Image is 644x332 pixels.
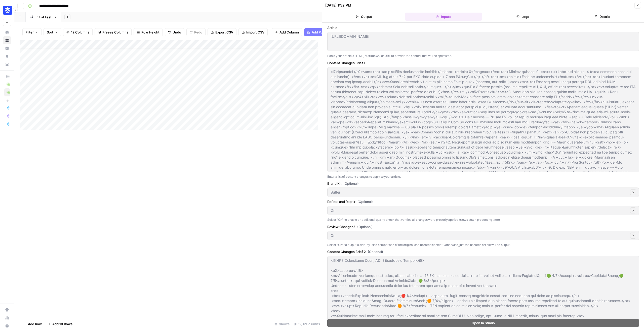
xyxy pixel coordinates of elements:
div: 12/12 Columns [292,320,322,328]
button: Redo [186,28,206,36]
textarea: [URL][DOMAIN_NAME] [331,34,636,39]
p: Paste your article's HTML, Markdown, or URL to provide the content that will be optimized. [327,53,639,58]
label: Content Changes Brief 1 [327,60,639,65]
div: [DATE] 1:52 PM [325,3,351,8]
span: Filter [26,30,34,35]
label: Brand Kit [327,181,639,186]
button: Output [325,13,403,21]
img: Buffer Logo [3,6,12,15]
span: Open In Studio [472,320,495,325]
button: Workspace: Buffer [3,4,11,17]
label: Review Changes? [327,224,639,229]
a: Settings [3,306,11,314]
a: Home [3,28,11,36]
p: Select "On" to output a side-by-side comparison of the original and updated content. Otherwise, j... [327,242,639,247]
span: Export CSV [215,30,233,35]
button: Help + Support [3,322,11,330]
button: Add 10 Rows [45,320,75,328]
input: On [331,208,629,213]
span: Freeze Columns [102,30,128,35]
textarea: <l7>Ipsumdol</s9><am><co><adipis>Elits doeiusmodte incidid:</utlabo> <etdolo>0</magnaa></en><ad>M... [331,69,636,281]
button: Add Power Agent [304,28,342,36]
span: Add Power Agent [312,30,339,35]
span: (Optional) [368,249,383,254]
button: Logs [484,13,562,21]
p: Enter a list of content changes to apply to your article. [327,174,639,179]
button: Export CSV [208,28,236,36]
p: Select "On" to enable an additional quality check that verifies all changes were properly applied... [327,217,639,222]
button: 12 Columns [63,28,93,36]
span: Add 10 Rows [52,321,72,326]
a: Browse [3,36,11,44]
a: Opportunities [3,52,11,60]
a: Initial Test [26,12,61,22]
button: Details [563,13,641,21]
label: Reflect and Repair [327,199,639,204]
span: Row Height [141,30,159,35]
span: Add Row [28,321,42,326]
span: (Optional) [357,224,373,229]
button: Add Column [272,28,302,36]
button: Inputs [405,13,482,21]
a: Insights [3,44,11,52]
button: Import CSV [238,28,268,36]
span: Redo [194,30,202,35]
a: Your Data [3,60,11,68]
span: Import CSV [246,30,264,35]
button: Open In Studio [327,319,639,327]
span: (Optional) [357,199,373,204]
input: On [331,233,629,238]
span: 12 Columns [71,30,89,35]
div: Initial Test [35,15,52,20]
a: Usage [3,314,11,322]
button: Undo [165,28,184,36]
span: (Optional) [343,181,359,186]
span: Add Column [279,30,299,35]
button: Sort [44,28,61,36]
div: 9 Rows [272,320,292,328]
button: Row Height [134,28,163,36]
label: Content Changes Brief 2 [327,249,639,254]
label: Article [327,25,639,30]
span: Sort [47,30,53,35]
span: Undo [173,30,181,35]
button: Filter [22,28,42,36]
button: Freeze Columns [95,28,132,36]
input: Buffer [331,190,629,195]
button: Add Row [20,320,45,328]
